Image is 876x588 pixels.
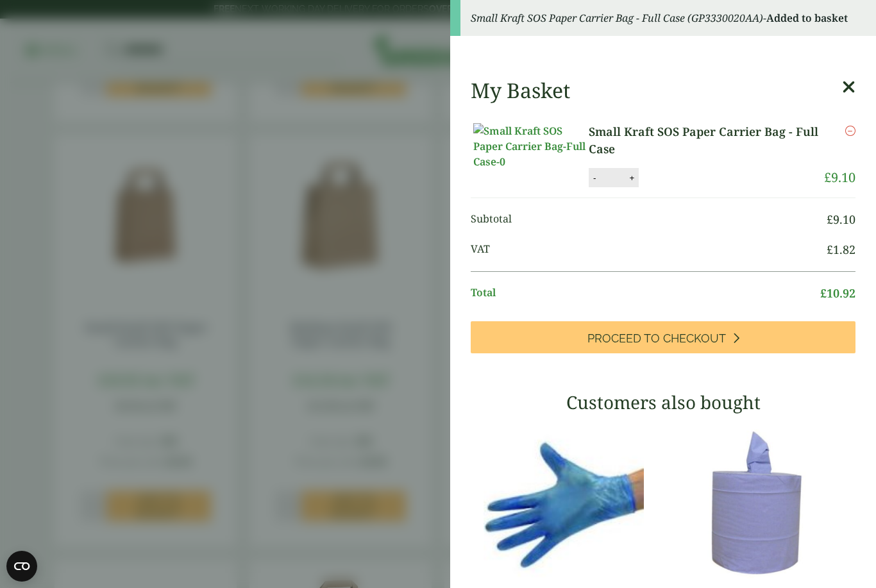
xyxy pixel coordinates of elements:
img: 4130015J-Blue-Vinyl-Powder-Free-Gloves-Medium [471,423,657,583]
h2: My Basket [471,78,570,103]
span: £ [827,242,833,257]
em: Small Kraft SOS Paper Carrier Bag - Full Case (GP3330020AA) [471,11,763,25]
bdi: 9.10 [824,169,855,186]
button: - [589,172,600,183]
span: £ [820,285,827,301]
button: Open CMP widget [6,551,37,582]
span: Proceed to Checkout [587,332,726,346]
span: VAT [471,241,827,258]
bdi: 1.82 [827,242,855,257]
a: Remove this item [845,123,855,139]
span: Subtotal [471,211,827,228]
span: Total [471,285,820,302]
bdi: 10.92 [820,285,855,301]
strong: Added to basket [766,11,848,25]
img: Small Kraft SOS Paper Carrier Bag-Full Case-0 [473,123,589,169]
a: Small Kraft SOS Paper Carrier Bag - Full Case [589,123,824,158]
span: £ [827,212,833,227]
button: + [625,172,638,183]
a: Proceed to Checkout [471,321,855,353]
img: 3630017-2-Ply-Blue-Centre-Feed-104m [670,423,855,583]
bdi: 9.10 [827,212,855,227]
h3: Customers also bought [471,392,855,414]
span: £ [824,169,831,186]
